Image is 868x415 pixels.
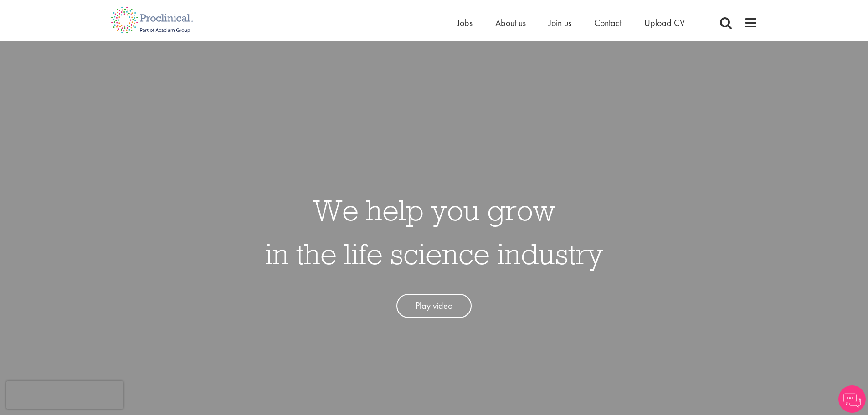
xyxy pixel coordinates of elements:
a: Play video [396,294,472,318]
h1: We help you grow in the life science industry [265,188,603,276]
a: Join us [549,17,571,29]
a: Upload CV [644,17,685,29]
a: Jobs [457,17,473,29]
img: Chatbot [838,385,866,413]
a: Contact [594,17,621,29]
a: About us [495,17,526,29]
